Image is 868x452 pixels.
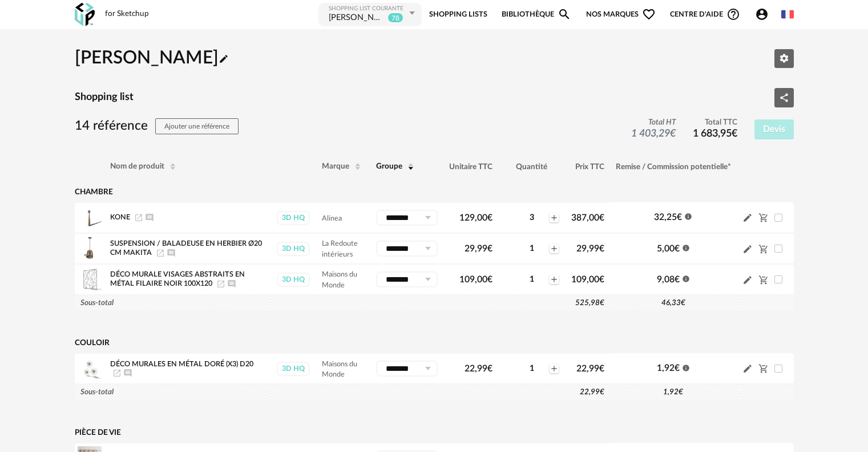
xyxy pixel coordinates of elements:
div: Sélectionner un groupe [376,361,438,377]
span: € [600,299,604,307]
span: Magnify icon [558,7,571,21]
div: 3 [515,213,548,223]
span: Share Variant icon [779,93,789,102]
td: Chambre [75,182,610,202]
span: € [681,299,685,307]
span: 1,92 [663,388,683,396]
span: 1 403,29 [631,129,676,139]
a: BibliothèqueMagnify icon [502,2,571,27]
span: 22,99 [465,364,492,373]
span: Nos marques [586,2,656,27]
span: Plus icon [550,213,559,222]
h2: [PERSON_NAME] [75,47,229,70]
a: Launch icon [216,280,225,287]
div: 1 [515,274,548,285]
img: Product pack shot [78,206,102,230]
td: Pièce de vie [75,422,610,443]
span: Ajouter un commentaire [167,249,176,256]
a: 3D HQ [276,242,310,256]
span: Cart Minus icon [758,213,769,222]
span: Ajouter un commentaire [227,280,236,287]
span: Total HT [631,118,676,128]
span: 29,99 [576,244,604,253]
span: Déco murales en métal doré (x3) D20 [110,361,253,367]
h3: 14 référence [75,118,239,134]
div: for Sketchup [105,9,149,19]
span: € [599,213,604,222]
span: Maisons du Monde [322,271,357,289]
button: Share Variant icon [774,88,794,107]
span: € [670,129,676,139]
span: Centre d'aideHelp Circle Outline icon [670,7,740,21]
span: Pencil icon [742,212,753,223]
div: Sélectionner un groupe [376,210,438,226]
span: Launch icon [134,214,143,221]
div: 3D HQ [277,242,310,256]
div: RENAUD Lucie [329,13,385,24]
span: 1 683,95 [693,129,737,139]
span: € [732,129,737,139]
div: 1 [515,243,548,254]
span: € [599,364,604,373]
span: 22,99 [580,388,604,396]
a: 3D HQ [276,273,310,287]
span: Nom de produit [110,162,164,170]
span: 525,98 [575,299,604,307]
span: 109,00 [459,275,492,284]
span: Total TTC [693,118,737,128]
span: € [599,244,604,253]
span: 129,00 [459,213,492,222]
img: Product pack shot [78,357,102,381]
th: Prix TTC [566,151,610,182]
span: 1,92 [657,363,680,373]
span: Marque [322,162,349,170]
th: Quantité [498,151,566,182]
span: Information icon [682,243,690,252]
span: Editer les paramètres [779,53,789,62]
span: Plus icon [550,244,559,253]
div: 3D HQ [277,273,310,287]
a: 3D HQ [276,211,310,225]
h4: Shopping list [75,91,134,104]
span: € [487,213,492,222]
span: Pencil icon [219,49,229,67]
span: € [675,363,680,373]
a: 3D HQ [276,362,310,376]
span: Cart Minus icon [758,244,769,253]
button: Editer les paramètres [774,49,794,69]
span: € [679,388,683,396]
span: Pencil icon [742,274,753,285]
span: Ajouter un commentaire [145,214,154,221]
sup: 78 [387,13,403,23]
span: € [487,244,492,253]
span: Maisons du Monde [322,361,357,378]
img: OXP [75,3,95,26]
span: Launch icon [156,249,165,256]
span: Pencil icon [742,243,753,254]
a: Shopping Lists [429,2,487,27]
span: Plus icon [550,364,559,373]
span: € [487,364,492,373]
div: 3D HQ [277,362,310,376]
span: 5,00 [657,244,680,253]
th: Unitaire TTC [443,151,498,182]
span: € [677,213,682,222]
span: Information icon [682,362,690,371]
span: Pencil icon [742,363,753,374]
span: Cart Minus icon [758,363,769,373]
div: Sélectionner un groupe [376,271,438,287]
a: Launch icon [112,369,122,376]
img: fr [781,8,794,21]
div: Shopping List courante [329,5,406,13]
span: Alinea [322,215,342,222]
span: KONE [110,214,130,221]
td: Couloir [75,333,610,353]
span: 46,33 [661,299,685,307]
span: Information icon [682,274,690,283]
span: La Redoute intérieurs [322,240,358,258]
span: € [487,275,492,284]
span: Plus icon [550,275,559,284]
span: Suspension / Baladeuse En Herbier Ø20 Cm Makita [110,241,262,257]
